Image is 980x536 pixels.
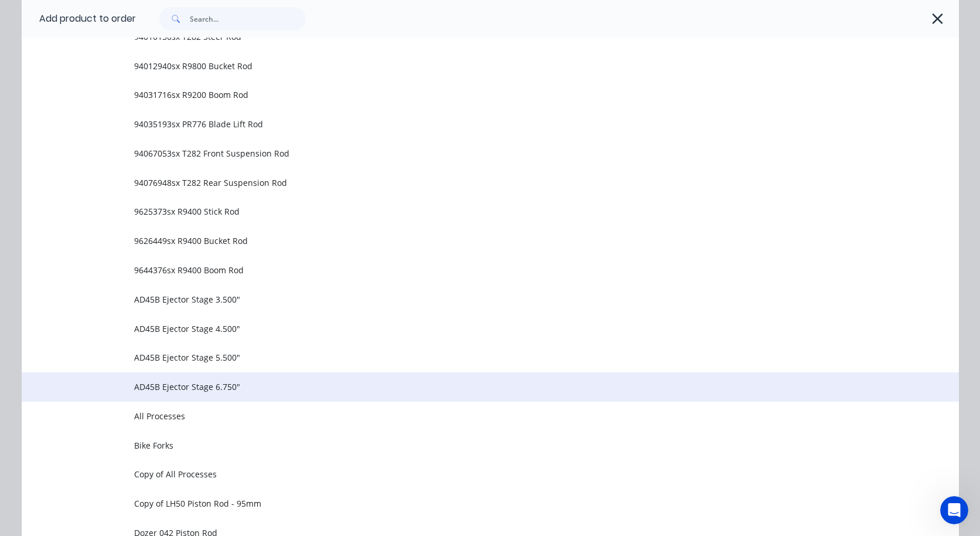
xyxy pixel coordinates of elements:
[134,293,794,306] span: AD45B Ejector Stage 3.500"
[190,7,306,30] input: Search...
[134,60,794,72] span: 94012940sx R9800 Bucket Rod
[134,177,794,189] span: 94076948sx T282 Rear Suspension Rod
[134,235,794,247] span: 9626449sx R9400 Bucket Rod
[134,264,794,276] span: 9644376sx R9400 Boom Rod
[134,439,794,452] span: Bike Forks
[134,381,794,393] span: AD45B Ejector Stage 6.750"
[134,351,794,364] span: AD45B Ejector Stage 5.500"
[134,118,794,130] span: 94035193sx PR776 Blade Lift Rod
[134,147,794,160] span: 94067053sx T282 Front Suspension Rod
[134,89,794,101] span: 94031716sx R9200 Boom Rod
[940,496,968,524] iframe: Intercom live chat
[134,410,794,422] span: All Processes
[134,323,794,335] span: AD45B Ejector Stage 4.500"
[134,497,794,510] span: Copy of LH50 Piston Rod - 95mm
[134,205,794,218] span: 9625373sx R9400 Stick Rod
[134,468,794,480] span: Copy of All Processes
